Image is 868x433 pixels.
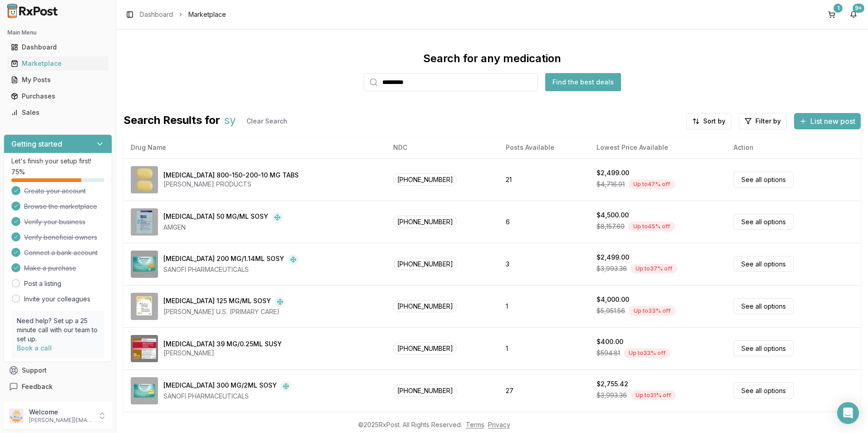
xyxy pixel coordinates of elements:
img: Invega Sustenna 39 MG/0.25ML SUSY [131,335,158,362]
a: Terms [466,421,484,428]
div: My Posts [11,75,105,84]
span: [PHONE_NUMBER] [393,173,457,186]
th: NDC [386,137,499,158]
div: Up to 33 % off [629,306,676,316]
button: Support [4,362,112,379]
div: [MEDICAL_DATA] 300 MG/2ML SOSY [163,381,277,392]
p: Need help? Set up a 25 minute call with our team to set up. [17,316,99,344]
button: Find the best deals [545,73,621,91]
h3: Getting started [11,138,62,149]
td: 3 [498,243,589,285]
button: 1 [824,7,839,22]
div: Up to 33 % off [624,348,671,358]
span: $3,993.36 [597,264,627,273]
a: Privacy [488,421,510,428]
button: Feedback [4,379,112,395]
div: [MEDICAL_DATA] 125 MG/ML SOSY [163,296,271,307]
a: See all options [734,340,794,356]
div: [MEDICAL_DATA] 39 MG/0.25ML SUSY [163,340,282,349]
span: [PHONE_NUMBER] [393,300,457,312]
div: Purchases [11,92,105,101]
span: Connect a bank account [24,248,98,257]
div: [PERSON_NAME] U.S. (PRIMARY CARE) [163,307,286,316]
div: Up to 31 % off [631,390,676,400]
div: 1 [833,4,843,13]
a: See all options [734,256,794,272]
span: $594.81 [597,349,620,358]
button: Sales [4,105,112,120]
span: [PHONE_NUMBER] [393,342,457,354]
button: List new post [794,113,861,129]
div: Marketplace [11,59,105,68]
span: Feedback [22,382,53,391]
th: Lowest Price Available [589,137,726,158]
div: [MEDICAL_DATA] 50 MG/ML SOSY [163,212,268,223]
a: See all options [734,172,794,187]
div: $4,000.00 [597,295,629,304]
div: AMGEN [163,223,283,232]
div: $400.00 [597,337,623,346]
span: Sort by [703,117,725,126]
div: $4,500.00 [597,211,629,220]
div: SANOFI PHARMACEUTICALS [163,392,291,401]
a: List new post [794,118,861,127]
span: $5,951.56 [597,306,625,315]
img: User avatar [9,408,24,423]
a: Sales [7,104,108,121]
button: Filter by [739,113,787,129]
a: Dashboard [7,39,108,55]
span: sy [224,113,236,129]
img: Symtuza 800-150-200-10 MG TABS [131,166,158,193]
span: Create your account [24,187,86,196]
a: Clear Search [239,113,295,129]
td: 1 [498,327,589,369]
div: Dashboard [11,43,105,52]
a: Purchases [7,88,108,104]
button: 9+ [846,7,861,22]
td: 21 [498,158,589,201]
span: Marketplace [188,10,226,19]
p: Welcome [29,408,92,417]
p: Let's finish your setup first! [11,157,104,166]
span: Verify your business [24,217,85,226]
span: [PHONE_NUMBER] [393,258,457,270]
th: Posts Available [498,137,589,158]
button: Marketplace [4,56,112,71]
td: 27 [498,369,589,412]
div: [MEDICAL_DATA] 200 MG/1.14ML SOSY [163,254,284,265]
a: See all options [734,383,794,399]
span: Filter by [755,117,781,126]
div: Up to 45 % off [628,221,675,231]
span: $4,716.91 [597,180,625,189]
div: SANOFI PHARMACEUTICALS [163,265,299,274]
th: Drug Name [123,137,386,158]
img: Enbrel 50 MG/ML SOSY [131,208,158,236]
span: $8,157.60 [597,222,625,231]
div: Open Intercom Messenger [837,402,859,424]
span: [PHONE_NUMBER] [393,216,457,228]
div: Up to 37 % off [631,264,677,274]
span: $3,993.36 [597,391,627,400]
img: RxPost Logo [4,4,62,18]
span: Verify beneficial owners [24,233,97,242]
span: 75 % [11,167,25,177]
a: Invite your colleagues [24,295,90,304]
img: Dupixent 200 MG/1.14ML SOSY [131,251,158,278]
p: [PERSON_NAME][EMAIL_ADDRESS][DOMAIN_NAME] [29,417,92,424]
a: Book a call [17,344,52,352]
div: 9+ [853,4,864,13]
div: $2,499.00 [597,253,629,262]
div: [PERSON_NAME] PRODUCTS [163,180,299,189]
button: Dashboard [4,40,112,54]
span: Browse the marketplace [24,202,97,211]
a: See all options [734,214,794,230]
button: Sort by [686,113,731,129]
span: [PHONE_NUMBER] [393,384,457,397]
div: Sales [11,108,105,117]
img: Dupixent 300 MG/2ML SOSY [131,377,158,404]
div: Search for any medication [423,51,561,66]
button: My Posts [4,73,112,87]
button: Purchases [4,89,112,103]
div: $2,755.42 [597,379,628,389]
